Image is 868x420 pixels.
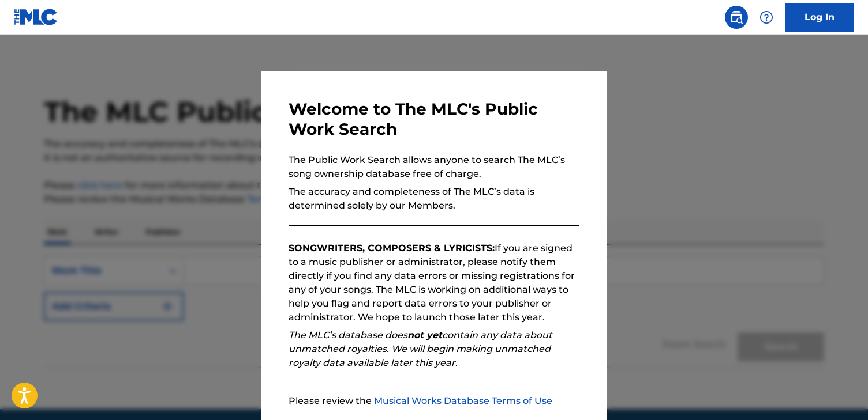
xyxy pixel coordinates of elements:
[725,6,748,29] a: Public Search
[729,10,743,24] img: search
[407,330,442,340] strong: not yet
[785,3,854,32] a: Log In
[289,330,552,368] em: The MLC’s database does contain any data about unmatched royalties. We will begin making unmatche...
[374,395,552,406] a: Musical Works Database Terms of Use
[14,9,58,25] img: MLC Logo
[289,241,579,324] p: If you are signed to a music publisher or administrator, please notify them directly if you find ...
[289,243,495,253] strong: SONGWRITERS, COMPOSERS & LYRICISTS:
[289,153,579,181] p: The Public Work Search allows anyone to search The MLC’s song ownership database free of charge.
[289,99,579,139] h3: Welcome to The MLC's Public Work Search
[759,10,773,24] img: help
[755,6,778,29] div: Help
[289,394,579,408] p: Please review the
[289,185,579,213] p: The accuracy and completeness of The MLC’s data is determined solely by our Members.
